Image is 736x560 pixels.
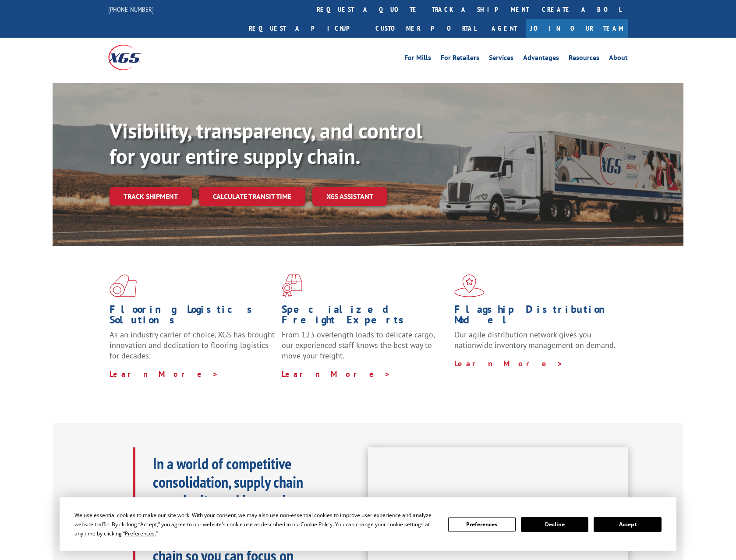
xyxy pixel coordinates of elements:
a: Calculate transit time [199,187,305,206]
div: Cookie Consent Prompt [60,497,676,551]
span: As an industry carrier of choice, XGS has brought innovation and dedication to flooring logistics... [110,330,275,361]
a: Request a pickup [242,19,369,38]
a: Agent [483,19,526,38]
a: Learn More > [454,358,563,369]
span: Our agile distribution network gives you nationwide inventory management on demand. [454,330,616,350]
a: [PHONE_NUMBER] [108,5,154,14]
a: Learn More > [110,369,219,379]
a: Learn More > [282,369,391,379]
h1: Specialized Freight Experts [282,304,447,330]
button: Decline [521,517,588,532]
a: Customer Portal [369,19,483,38]
h1: Flagship Distribution Model [454,304,620,330]
div: We use essential cookies to make our site work. With your consent, we may also use non-essential ... [74,510,437,538]
a: For Mills [404,54,431,64]
a: Join Our Team [526,19,628,38]
a: For Retailers [441,54,479,64]
p: From 123 overlength loads to delicate cargo, our experienced staff knows the best way to move you... [282,330,447,369]
span: Cookie Policy [301,521,333,528]
a: Services [489,54,513,64]
button: Accept [594,517,661,532]
b: Visibility, transparency, and control for your entire supply chain. [110,117,422,170]
button: Preferences [448,517,516,532]
a: About [609,54,628,64]
a: XGS ASSISTANT [312,187,387,206]
img: xgs-icon-flagship-distribution-model-red [454,274,485,297]
img: xgs-icon-focused-on-flooring-red [282,274,302,297]
img: xgs-icon-total-supply-chain-intelligence-red [110,274,137,297]
a: Track shipment [110,187,192,206]
a: Advantages [523,54,559,64]
h1: Flooring Logistics Solutions [110,304,275,330]
span: Preferences [125,530,155,537]
a: Resources [569,54,599,64]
